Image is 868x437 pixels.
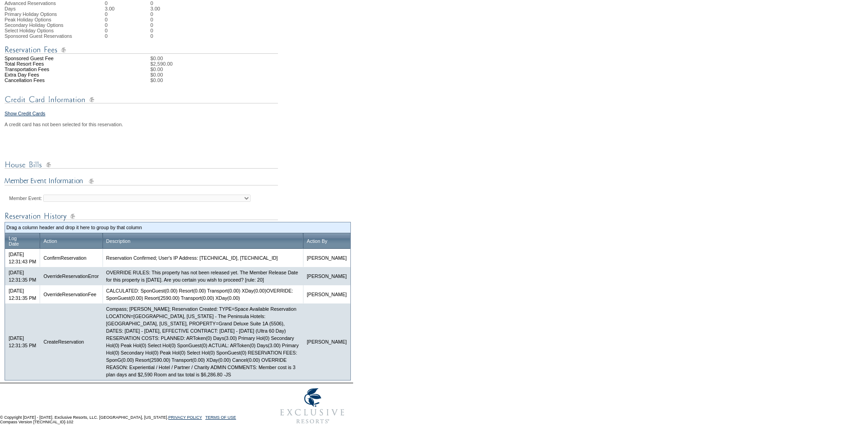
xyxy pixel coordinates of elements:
td: Compass; [PERSON_NAME]; Reservation Created: TYPE=Space Available Reservation LOCATION=[GEOGRAPHI... [103,303,303,380]
td: [PERSON_NAME] [303,249,350,267]
img: Reservation Fees [5,44,278,56]
td: Cancellation Fees [5,77,105,83]
td: OverrideReservationError [40,267,102,285]
th: Drag to group or reorder [5,233,40,249]
td: 0 [105,11,150,17]
td: [PERSON_NAME] [303,285,350,303]
td: $2,590.00 [150,61,351,67]
span: Peak Holiday Options [5,17,51,22]
td: [DATE] 12:31:43 PM [5,249,40,267]
td: CreateReservation [40,303,102,380]
td: 0 [150,0,160,6]
td: [DATE] 12:31:35 PM [5,303,40,380]
td: $0.00 [150,77,351,83]
td: Sponsored Guest Fee [5,56,105,61]
td: 3.00 [105,6,150,11]
img: Exclusive Resorts [272,383,353,429]
td: OverrideReservationFee [40,285,102,303]
a: LogDate [9,236,19,247]
td: 0 [150,11,160,17]
td: [PERSON_NAME] [303,267,350,285]
span: Advanced Reservations [5,0,56,6]
div: A credit card has not been selected for this reservation. [5,122,351,127]
td: 0 [150,28,160,33]
a: Action By [307,238,327,244]
a: PRIVACY POLICY [168,415,202,420]
th: Drag to group or reorder [103,233,303,249]
td: 0 [150,22,160,28]
span: Primary Holiday Options [5,11,57,17]
span: Days [5,6,15,11]
a: Show Credit Cards [5,111,45,116]
a: TERMS OF USE [205,415,236,420]
td: $0.00 [150,67,351,72]
td: $0.00 [150,56,351,61]
a: Description [106,238,130,244]
td: 0 [105,0,150,6]
td: $0.00 [150,72,351,77]
td: OVERRIDE RULES: This property has not been released yet. The Member Release Date for this propert... [103,267,303,285]
img: Member Event [5,176,278,187]
td: [DATE] 12:31:35 PM [5,285,40,303]
td: Transportation Fees [5,67,105,72]
td: [DATE] 12:31:35 PM [5,267,40,285]
td: 0 [150,33,160,39]
td: Extra Day Fees [5,72,105,77]
img: Credit Card Information [5,94,278,105]
td: CALCULATED: SponGuest(0.00) Resort(0.00) Transport(0.00) XDay(0.00)OVERRIDE: SponGuest(0.00) Reso... [103,285,303,303]
td: 3.00 [150,6,160,11]
td: ConfirmReservation [40,249,102,267]
img: Reservation Log [5,211,278,222]
a: Action [43,238,57,244]
td: Total Resort Fees [5,61,105,67]
span: Select Holiday Options [5,28,54,33]
td: Drag a column header and drop it here to group by that column [6,224,349,231]
td: 0 [105,22,150,28]
td: [PERSON_NAME] [303,303,350,380]
td: 0 [105,33,150,39]
img: House Bills [5,159,278,170]
span: Secondary Holiday Options [5,22,63,28]
td: 0 [105,17,150,22]
td: 0 [150,17,160,22]
span: Sponsored Guest Reservations [5,33,72,39]
td: 0 [105,28,150,33]
td: Reservation Confirmed; User's IP Address: [TECHNICAL_ID], [TECHNICAL_ID] [103,249,303,267]
label: Member Event: [9,195,42,201]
